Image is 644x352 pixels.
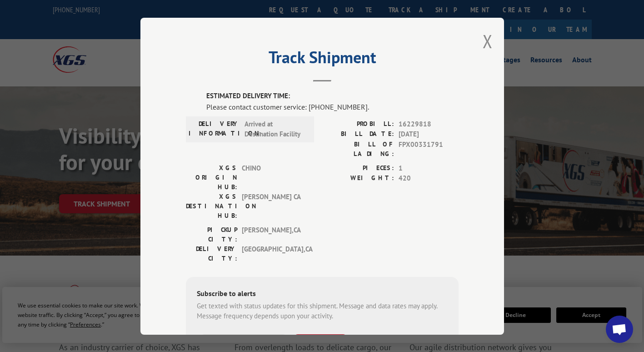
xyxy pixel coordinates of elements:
span: 1 [399,163,459,173]
label: XGS ORIGIN HUB: [186,163,237,191]
span: [DATE] [399,129,459,140]
div: Open chat [606,316,633,343]
span: [PERSON_NAME] , CA [242,225,303,244]
label: ESTIMATED DELIVERY TIME: [206,91,459,101]
span: CHINO [242,163,303,191]
div: Subscribe to alerts [197,287,448,301]
label: PROBILL: [322,119,394,129]
span: 420 [399,173,459,184]
label: PICKUP CITY: [186,225,237,244]
span: [PERSON_NAME] CA [242,191,303,220]
label: WEIGHT: [322,173,394,184]
button: Close modal [483,29,493,53]
label: DELIVERY INFORMATION: [189,119,240,139]
div: Please contact customer service: [PHONE_NUMBER]. [206,101,459,112]
label: PIECES: [322,163,394,173]
span: [GEOGRAPHIC_DATA] , CA [242,244,303,263]
h2: Track Shipment [186,51,459,68]
span: Arrived at Destination Facility [245,119,306,139]
label: BILL OF LADING: [322,139,394,158]
label: BILL DATE: [322,129,394,140]
label: DELIVERY CITY: [186,244,237,263]
label: XGS DESTINATION HUB: [186,191,237,220]
span: FPX00331791 [399,139,459,158]
span: 16229818 [399,119,459,129]
div: Get texted with status updates for this shipment. Message and data rates may apply. Message frequ... [197,301,448,321]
